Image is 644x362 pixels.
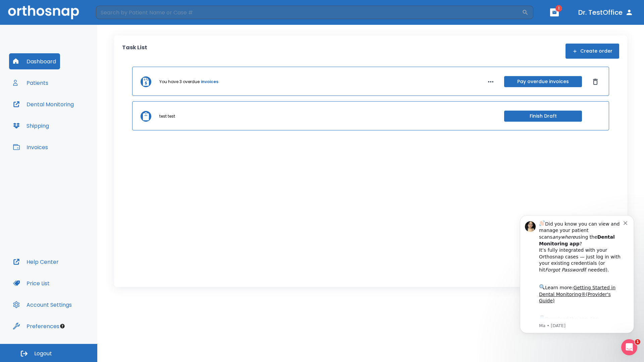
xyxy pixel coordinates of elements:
[159,79,200,85] p: You have 3 overdue
[9,75,52,91] button: Patients
[9,275,54,291] button: Price List
[590,76,601,87] button: Dismiss
[9,53,60,69] button: Dashboard
[566,44,619,59] button: Create order
[9,254,63,270] button: Help Center
[9,118,53,134] button: Shipping
[34,350,52,357] span: Logout
[504,111,582,122] button: Finish Draft
[635,339,640,345] span: 1
[555,5,562,12] span: 1
[201,79,218,85] a: invoices
[9,96,78,112] button: Dental Monitoring
[9,139,52,155] button: Invoices
[504,76,582,87] button: Pay overdue invoices
[96,6,522,19] input: Search by Patient Name or Case #
[122,44,147,59] p: Task List
[9,297,76,313] button: Account Settings
[59,323,65,329] div: Tooltip anchor
[9,318,63,334] button: Preferences
[159,113,175,119] p: test test
[576,6,636,18] button: Dr. TestOffice
[621,339,637,355] iframe: Intercom live chat
[510,207,644,359] iframe: Intercom notifications message
[8,5,79,19] img: Orthosnap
